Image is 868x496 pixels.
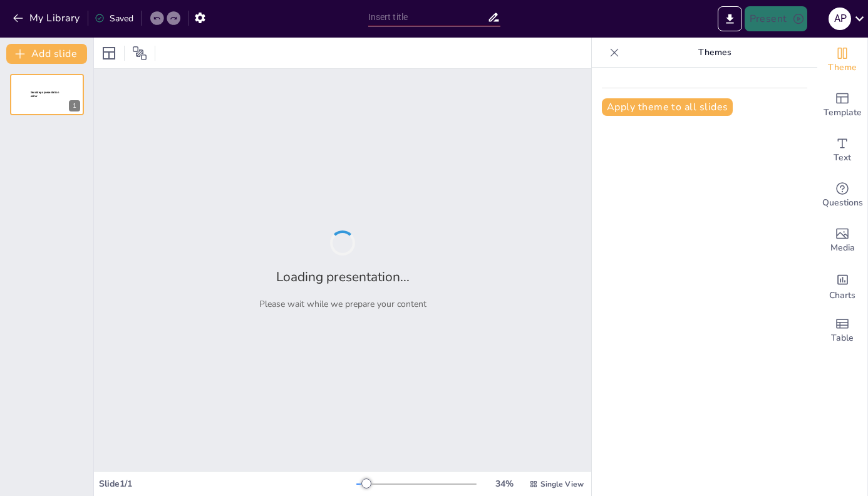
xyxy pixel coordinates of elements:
[824,106,862,120] span: Template
[817,173,867,218] div: Get real-time input from your audience
[602,98,733,116] button: Apply theme to all slides
[9,8,85,28] button: My Library
[6,44,87,64] button: Add slide
[829,289,855,302] span: Charts
[817,128,867,173] div: Add text boxes
[99,43,119,63] div: Layout
[817,308,867,353] div: Add a table
[817,38,867,83] div: Change the overall theme
[10,74,84,115] div: 1
[817,218,867,263] div: Add images, graphics, shapes or video
[69,100,80,111] div: 1
[828,61,857,75] span: Theme
[624,38,805,68] p: Themes
[822,196,863,210] span: Questions
[276,268,410,286] h2: Loading presentation...
[132,46,147,61] span: Position
[834,151,851,165] span: Text
[259,298,426,310] p: Please wait while we prepare your content
[95,13,133,24] div: Saved
[817,83,867,128] div: Add ready made slides
[829,8,851,30] div: A P
[99,478,356,490] div: Slide 1 / 1
[489,478,519,490] div: 34 %
[831,331,854,345] span: Table
[745,6,807,31] button: Present
[31,91,59,98] span: Sendsteps presentation editor
[817,263,867,308] div: Add charts and graphs
[829,6,851,31] button: A P
[718,6,742,31] button: Export to PowerPoint
[830,241,855,255] span: Media
[540,479,584,489] span: Single View
[368,8,487,26] input: Insert title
